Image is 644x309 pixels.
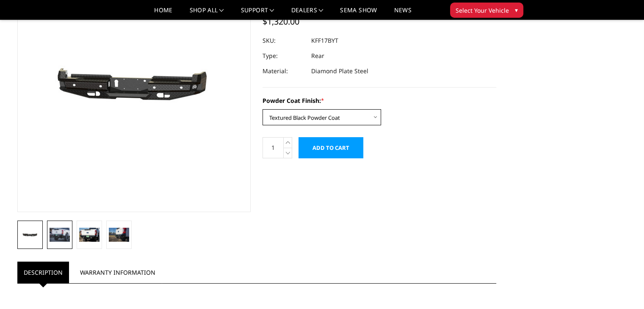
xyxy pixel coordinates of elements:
[515,6,518,14] span: ▾
[263,16,299,27] span: $1,320.00
[263,33,305,48] dt: SKU:
[241,7,274,19] a: Support
[190,7,224,19] a: shop all
[17,262,69,283] a: Description
[154,7,172,19] a: Home
[20,230,40,240] img: 2017-2022 Ford F250-350-450 - FT Series - Rear Bumper
[340,7,377,19] a: SEMA Show
[50,228,70,241] img: 2017-2022 Ford F250-350-450 - FT Series - Rear Bumper
[450,3,523,18] button: Select Your Vehicle
[311,33,338,48] dd: KFF17BYT
[311,63,368,79] dd: Diamond Plate Steel
[394,7,411,19] a: News
[109,228,129,241] img: 2017-2022 Ford F250-350-450 - FT Series - Rear Bumper
[74,262,162,283] a: Warranty Information
[311,48,324,63] dd: Rear
[263,63,305,79] dt: Material:
[263,96,496,105] label: Powder Coat Finish:
[299,137,363,158] input: Add to Cart
[291,7,323,19] a: Dealers
[79,228,100,241] img: 2017-2022 Ford F250-350-450 - FT Series - Rear Bumper
[602,268,644,309] iframe: Chat Widget
[263,48,305,63] dt: Type:
[456,6,509,15] span: Select Your Vehicle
